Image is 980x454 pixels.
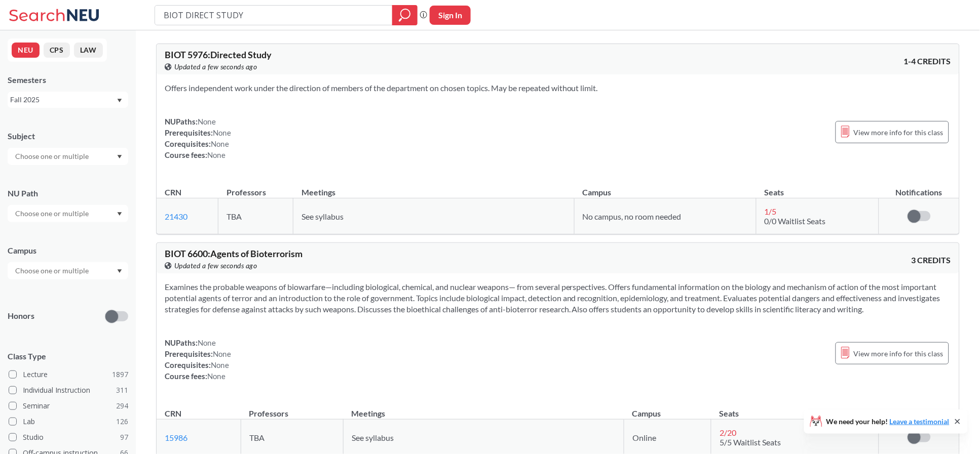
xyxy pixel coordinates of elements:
[116,385,128,396] span: 311
[165,281,951,315] section: Examines the probable weapons of biowarfare—including biological, chemical, and nuclear weapons— ...
[756,177,879,198] th: Seats
[720,428,736,437] span: 2 / 20
[8,310,34,322] p: Honors
[912,255,951,266] span: 3 CREDITS
[904,56,951,67] span: 1-4 CREDITS
[854,126,944,139] span: View more info for this class
[165,408,181,419] div: CRN
[117,212,122,216] svg: Dropdown arrow
[165,337,231,382] div: NUPaths: Prerequisites: Corequisites: Course fees:
[9,384,128,397] label: Individual Instruction
[8,131,128,142] div: Subject
[116,400,128,411] span: 294
[44,43,70,58] button: CPS
[399,8,411,22] svg: magnifying glass
[163,7,385,24] input: Class, professor, course number, "phrase"
[165,116,231,160] div: NUPaths: Prerequisites: Corequisites: Course fees:
[165,187,181,198] div: CRN
[624,398,711,420] th: Campus
[198,338,216,347] span: None
[218,198,293,234] td: TBA
[10,150,95,162] input: Choose one or multiple
[117,269,122,273] svg: Dropdown arrow
[117,155,122,159] svg: Dropdown arrow
[8,188,128,199] div: NU Path
[352,433,394,442] span: See syllabus
[392,5,418,25] div: magnifying glass
[213,128,231,137] span: None
[211,360,229,369] span: None
[165,433,187,442] a: 15986
[174,61,257,72] span: Updated a few seconds ago
[8,262,128,279] div: Dropdown arrow
[207,372,225,381] span: None
[301,212,344,221] span: See syllabus
[165,82,951,94] section: Offers independent work under the direction of members of the department on chosen topics. May be...
[8,205,128,222] div: Dropdown arrow
[711,398,879,420] th: Seats
[574,177,756,198] th: Campus
[293,177,574,198] th: Meetings
[8,245,128,256] div: Campus
[112,369,128,380] span: 1897
[854,347,944,360] span: View more info for this class
[8,74,128,86] div: Semesters
[343,398,624,420] th: Meetings
[211,139,229,148] span: None
[765,216,826,226] span: 0/0 Waitlist Seats
[165,212,187,221] a: 21430
[165,49,272,60] span: BIOT 5976 : Directed Study
[10,208,95,220] input: Choose one or multiple
[241,398,344,420] th: Professors
[8,351,128,362] span: Class Type
[10,265,95,277] input: Choose one or multiple
[879,177,959,198] th: Notifications
[9,431,128,444] label: Studio
[198,117,216,126] span: None
[826,418,950,425] span: We need your help!
[9,399,128,412] label: Seminar
[890,417,950,426] a: Leave a testimonial
[213,349,231,358] span: None
[879,398,959,420] th: Notifications
[207,150,225,159] span: None
[117,99,122,103] svg: Dropdown arrow
[74,43,103,58] button: LAW
[765,207,777,216] span: 1 / 5
[9,415,128,428] label: Lab
[574,198,756,234] td: No campus, no room needed
[8,148,128,165] div: Dropdown arrow
[116,416,128,427] span: 126
[10,94,116,105] div: Fall 2025
[430,6,471,25] button: Sign In
[165,248,303,259] span: BIOT 6600 : Agents of Bioterrorism
[218,177,293,198] th: Professors
[720,437,781,447] span: 5/5 Waitlist Seats
[8,92,128,108] div: Fall 2025Dropdown arrow
[12,43,40,58] button: NEU
[120,432,128,443] span: 97
[174,260,257,271] span: Updated a few seconds ago
[9,368,128,381] label: Lecture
